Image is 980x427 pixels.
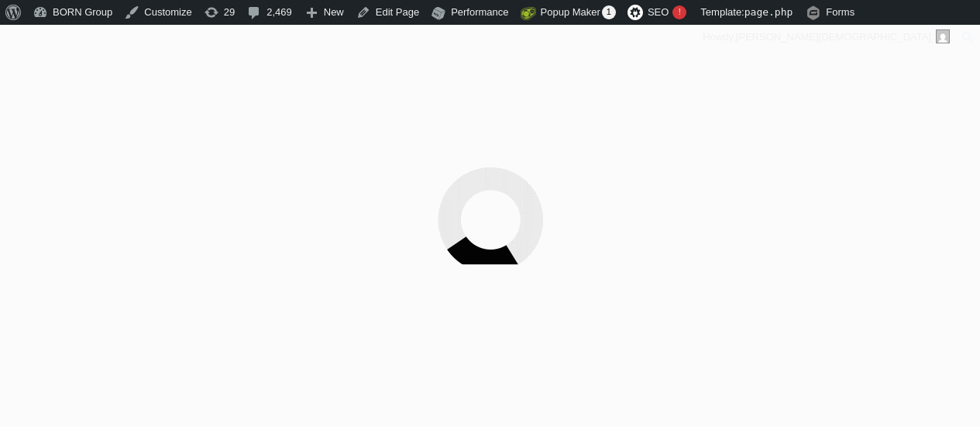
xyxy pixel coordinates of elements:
[602,5,616,19] span: 1
[697,25,956,50] a: Howdy,
[648,6,669,18] span: SEO
[413,136,568,291] img: born-loader.gif
[736,31,931,43] span: [PERSON_NAME][DEMOGRAPHIC_DATA]
[672,5,686,19] div: !
[744,6,793,18] span: page.php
